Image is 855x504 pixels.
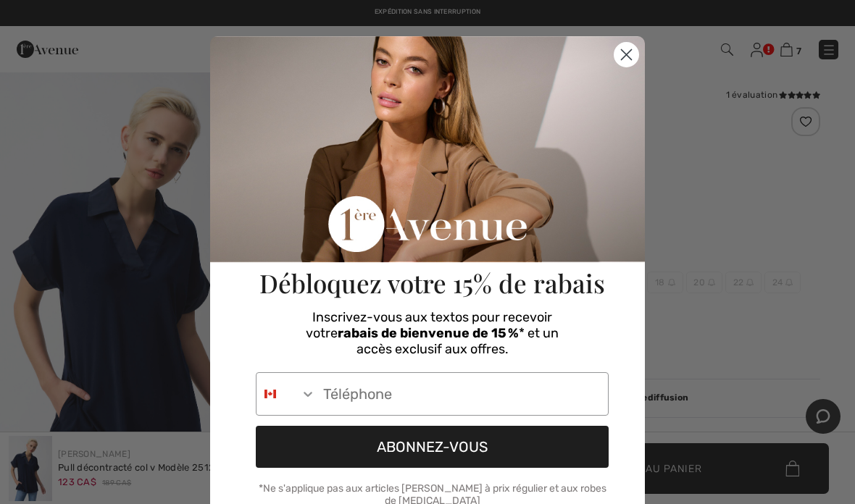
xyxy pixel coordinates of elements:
span: Inscrivez-vous aux textos pour recevoir votre * et un accès exclusif aux offres. [306,309,559,357]
img: Canada [264,388,276,400]
button: Search Countries [256,373,316,415]
input: Téléphone [316,373,608,415]
span: rabais de bienvenue de 15 % [338,325,519,341]
button: Close dialog [614,42,639,67]
span: Débloquez votre 15% de rabais [259,266,605,300]
button: ABONNEZ-VOUS [256,426,609,468]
